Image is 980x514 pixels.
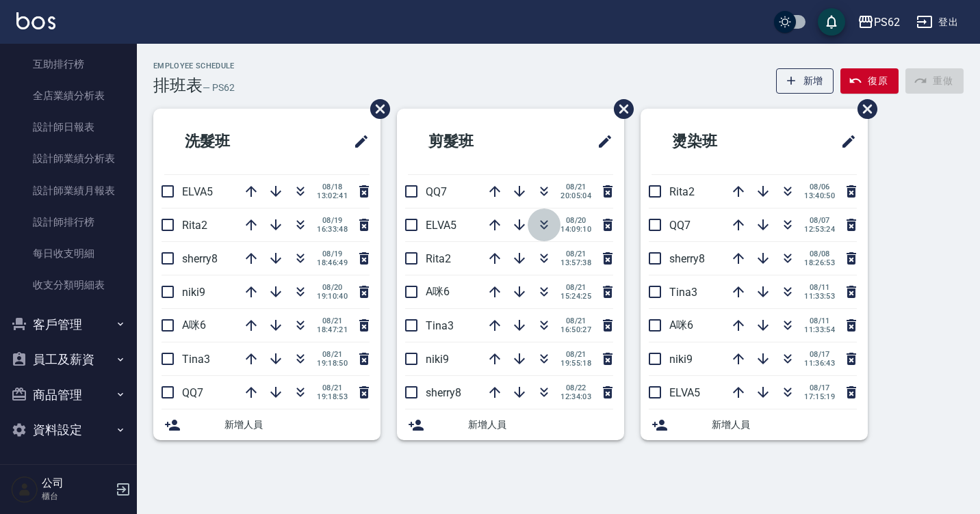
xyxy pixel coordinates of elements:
[712,418,857,432] span: 新增人員
[42,490,112,502] p: 櫃台
[408,117,541,166] h2: 剪髮班
[804,383,835,392] span: 08/17
[182,286,205,299] span: niki9
[5,377,131,413] button: 商品管理
[560,383,591,392] span: 08/22
[669,286,697,299] span: Tina3
[669,219,691,232] span: QQ7
[426,252,451,265] span: Rita2
[5,80,131,111] a: 全店業績分析表
[804,191,835,200] span: 13:40:50
[203,81,235,95] h6: — PS62
[804,350,835,359] span: 08/17
[317,283,348,292] span: 08/20
[5,175,131,206] a: 設計師業績月報表
[560,350,591,359] span: 08/21
[182,353,210,366] span: Tina3
[182,185,213,198] span: ELVA5
[560,216,591,225] span: 08/20
[317,392,348,401] span: 19:18:53
[560,191,591,200] span: 20:05:04
[560,292,591,301] span: 15:24:25
[153,62,235,70] h2: Employee Schedule
[5,143,131,174] a: 設計師業績分析表
[911,10,964,35] button: 登出
[560,325,591,334] span: 16:50:27
[832,125,857,158] span: 修改班表的標題
[5,307,131,342] button: 客戶管理
[804,216,835,225] span: 08/07
[426,285,450,298] span: A咪6
[669,386,700,399] span: ELVA5
[153,76,203,95] h3: 排班表
[804,249,835,258] span: 08/08
[589,125,613,158] span: 修改班表的標題
[669,353,693,366] span: niki9
[669,252,705,265] span: sherry8
[818,8,845,36] button: save
[317,258,348,267] span: 18:46:49
[317,383,348,392] span: 08/21
[804,292,835,301] span: 11:33:53
[182,386,203,399] span: QQ7
[317,359,348,368] span: 19:18:50
[852,8,905,36] button: PS62
[669,319,693,332] span: A咪6
[560,316,591,325] span: 08/21
[182,319,206,332] span: A咪6
[669,185,695,198] span: Rita2
[804,325,835,334] span: 11:33:54
[560,182,591,191] span: 08/21
[5,238,131,269] a: 每日收支明細
[804,182,835,191] span: 08/06
[153,409,381,440] div: 新增人員
[804,258,835,267] span: 18:26:53
[360,89,392,129] span: 刪除班表
[5,206,131,238] a: 設計師排行榜
[317,292,348,301] span: 19:10:40
[5,111,131,143] a: 設計師日報表
[804,359,835,368] span: 11:36:43
[182,219,207,232] span: Rita2
[840,68,899,94] button: 復原
[847,89,879,129] span: 刪除班表
[560,225,591,234] span: 14:09:10
[317,225,348,234] span: 16:33:48
[317,350,348,359] span: 08/21
[426,219,456,232] span: ELVA5
[804,283,835,292] span: 08/11
[652,117,785,166] h2: 燙染班
[317,216,348,225] span: 08/19
[11,476,38,503] img: Person
[317,325,348,334] span: 18:47:21
[560,392,591,401] span: 12:34:03
[560,258,591,267] span: 13:57:38
[164,117,298,166] h2: 洗髮班
[560,249,591,258] span: 08/21
[604,89,636,129] span: 刪除班表
[5,342,131,377] button: 員工及薪資
[317,182,348,191] span: 08/18
[804,316,835,325] span: 08/11
[5,412,131,448] button: 資料設定
[5,49,131,80] a: 互助排行榜
[317,249,348,258] span: 08/19
[874,14,900,31] div: PS62
[776,68,834,94] button: 新增
[560,359,591,368] span: 19:55:18
[468,418,613,432] span: 新增人員
[16,12,55,29] img: Logo
[317,316,348,325] span: 08/21
[426,319,454,332] span: Tina3
[345,125,370,158] span: 修改班表的標題
[426,185,447,198] span: QQ7
[42,476,112,490] h5: 公司
[182,252,218,265] span: sherry8
[426,353,449,366] span: niki9
[560,283,591,292] span: 08/21
[317,191,348,200] span: 13:02:41
[5,269,131,301] a: 收支分類明細表
[397,409,624,440] div: 新增人員
[804,225,835,234] span: 12:53:24
[224,418,370,432] span: 新增人員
